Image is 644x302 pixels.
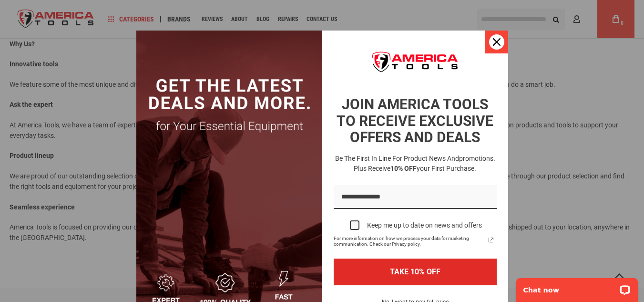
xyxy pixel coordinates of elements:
button: TAKE 10% OFF [334,259,497,285]
svg: link icon [485,234,497,246]
span: For more information on how we process your data for marketing communication. Check our Privacy p... [334,236,485,247]
div: Keep me up to date on news and offers [367,221,482,229]
svg: close icon [493,38,501,46]
button: Close [485,31,508,53]
a: Read our Privacy Policy [485,234,497,246]
iframe: LiveChat chat widget [510,272,644,302]
h3: Be the first in line for product news and [332,154,499,174]
strong: JOIN AMERICA TOOLS TO RECEIVE EXCLUSIVE OFFERS AND DEALS [337,96,493,146]
strong: 10% OFF [390,165,417,172]
span: promotions. Plus receive your first purchase. [354,155,495,172]
input: Email field [334,185,497,209]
